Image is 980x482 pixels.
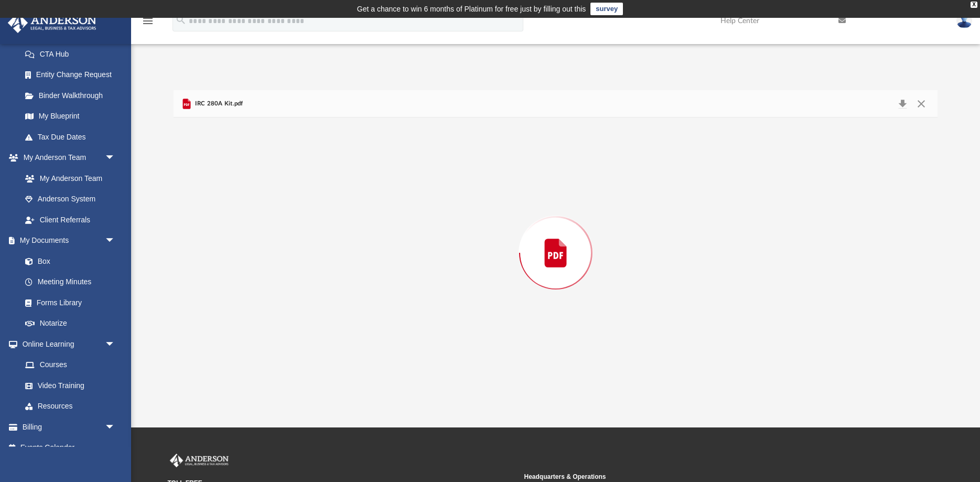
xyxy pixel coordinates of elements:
span: arrow_drop_down [105,334,126,355]
a: Courses [15,355,126,376]
a: Forms Library [15,292,121,313]
a: My Documentsarrow_drop_down [7,230,126,251]
a: Tax Due Dates [15,126,131,147]
div: Preview [174,90,938,389]
a: Binder Walkthrough [15,85,131,106]
div: Get a chance to win 6 months of Platinum for free just by filling out this [357,3,586,15]
a: Billingarrow_drop_down [7,416,131,437]
a: Anderson System [15,189,126,210]
i: menu [142,15,154,27]
span: IRC 280A Kit.pdf [193,99,243,109]
a: Notarize [15,313,126,334]
a: My Blueprint [15,106,126,127]
img: Anderson Advisors Platinum Portal [5,13,100,33]
a: Entity Change Request [15,65,131,85]
a: Meeting Minutes [15,272,126,293]
img: User Pic [956,13,972,28]
img: Anderson Advisors Platinum Portal [168,454,231,467]
span: arrow_drop_down [105,416,126,438]
a: Video Training [15,375,121,396]
a: CTA Hub [15,44,131,65]
i: search [175,14,187,26]
a: survey [590,3,623,15]
a: Client Referrals [15,209,126,230]
a: Resources [15,396,126,417]
span: arrow_drop_down [105,230,126,252]
small: Headquarters & Operations [524,472,874,481]
span: arrow_drop_down [105,147,126,169]
button: Close [912,97,931,111]
button: Download [893,97,912,111]
a: Online Learningarrow_drop_down [7,334,126,355]
div: close [971,2,977,8]
a: My Anderson Team [15,168,121,189]
a: Events Calendar [7,437,131,458]
a: My Anderson Teamarrow_drop_down [7,147,126,168]
a: Box [15,251,121,272]
a: menu [142,20,154,27]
